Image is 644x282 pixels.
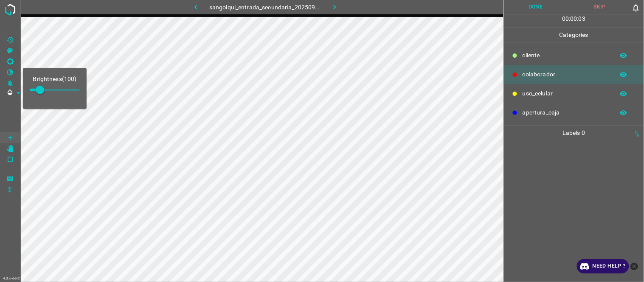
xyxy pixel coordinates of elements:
[1,275,22,282] div: 4.3.6-dev2
[504,28,644,42] p: Categories
[504,46,644,65] div: cliente
[504,84,644,103] div: uso_celular
[504,65,644,84] div: colaborador
[523,89,610,98] p: uso_celular
[579,14,585,23] p: 03
[577,259,629,274] a: Need Help ?
[523,51,610,60] p: cliente
[209,2,321,14] h6: sangolqui_entrada_secundaria_20250905_105426_078146.jpg
[562,14,585,28] div: : :
[523,108,610,117] p: apertura_caja
[562,14,569,23] p: 00
[506,126,641,140] p: Labels 0
[571,14,577,23] p: 00
[523,70,610,79] p: colaborador
[30,75,80,84] p: Brightness ( 100 )
[629,259,640,274] button: close-help
[504,103,644,122] div: apertura_caja
[3,2,18,17] img: logo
